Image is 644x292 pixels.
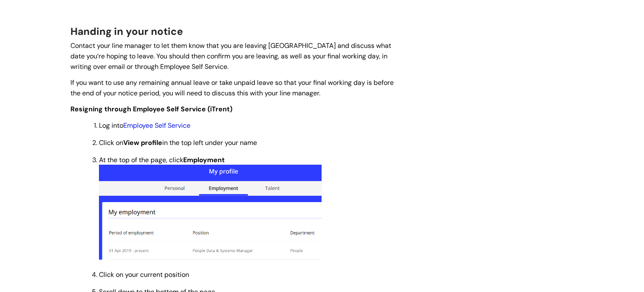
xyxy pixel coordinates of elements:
span: At the top of the page, click [99,155,225,164]
strong: View profile [123,138,162,147]
span: Handing in your notice [70,25,183,38]
a: Employee Self Service [123,121,190,130]
span: If you want to use any remaining annual leave or take unpaid leave so that your final working day... [70,78,394,97]
strong: Employment [183,155,225,164]
span: Click on your current position [99,270,189,279]
img: GR6FfdbH1JjEcZuvTM3bZX4MTi25UpbA6w.png [99,165,322,260]
span: Resigning through Employee Self Service (iTrent) [70,105,232,113]
span: Click on in the top left under your name [99,138,257,147]
span: Contact your line manager to let them know that you are leaving [GEOGRAPHIC_DATA] and discuss wha... [70,41,391,71]
span: Log into [99,121,190,130]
